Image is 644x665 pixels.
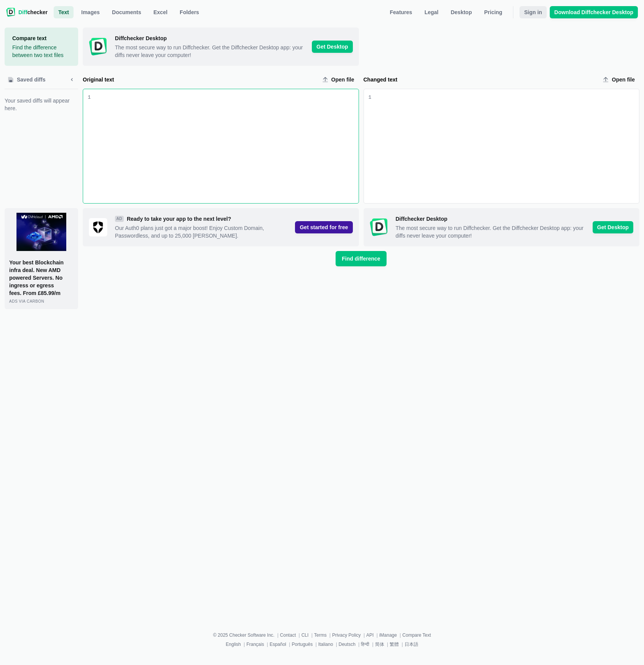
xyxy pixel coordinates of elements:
[332,632,361,638] a: Privacy Policy
[366,632,374,638] a: API
[553,8,635,16] span: Download Diffchecker Desktop
[600,73,639,86] label: Changed text upload
[18,9,27,15] span: Diff
[15,76,47,83] span: Saved diffs
[83,28,359,66] a: Diffchecker Desktop iconDiffchecker Desktop The most secure way to run Diffchecker. Get the Diffc...
[5,97,78,112] span: Your saved diffs will appear here.
[280,632,296,638] a: Contact
[91,89,359,203] div: Original text input
[446,6,476,18] a: Desktop
[270,642,286,647] a: Español
[361,642,369,647] a: हिन्दी
[115,34,306,42] span: Diffchecker Desktop
[83,208,359,246] a: Auth0 iconadReady to take your app to the next level? Our Auth0 plans just got a major boost! Enj...
[593,221,633,233] span: Get Desktop
[89,37,107,56] img: Diffchecker Desktop icon
[107,6,146,18] a: Documents
[449,8,473,16] span: Desktop
[295,221,352,233] span: Get started for free
[246,642,264,647] a: Français
[375,642,384,647] a: 简体
[16,213,66,251] img: undefined icon
[519,6,547,18] a: Sign in
[5,208,78,309] a: Your best Blockchain infra deal. New AMD powered Servers. No ingress or egress fees. From £85.99/...
[213,631,280,639] li: © 2025 Checker Software Inc.
[314,632,327,638] a: Terms
[115,44,306,59] span: The most secure way to run Diffchecker. Get the Diffchecker Desktop app: your diffs never leave y...
[54,6,74,18] a: Text
[89,218,107,236] img: Auth0 icon
[423,8,440,16] span: Legal
[402,632,431,638] a: Compare Text
[405,642,418,647] a: 日本語
[292,642,313,647] a: Português
[339,642,356,647] a: Deutsch
[523,8,544,16] span: Sign in
[336,251,386,266] button: Find difference
[115,216,124,222] div: ad
[88,94,91,101] div: 1
[12,34,70,42] h1: Compare text
[550,6,638,18] a: Download Diffchecker Desktop
[57,8,70,16] span: Text
[370,218,388,236] img: Diffchecker Desktop icon
[149,6,172,18] a: Excel
[388,8,414,16] span: Features
[610,76,636,83] span: Open file
[175,6,204,18] button: Folders
[483,8,504,16] span: Pricing
[9,259,74,297] p: Your best Blockchain infra deal. New AMD powered Servers. No ingress or egress fees. From £85.99/m
[302,632,309,638] a: CLI
[12,44,70,59] p: Find the difference between two text files
[152,8,169,16] span: Excel
[364,208,640,246] a: Diffchecker Desktop iconDiffchecker Desktop The most secure way to run Diffchecker. Get the Diffc...
[18,8,48,16] span: checker
[83,76,316,83] label: Original text
[364,76,597,83] label: Changed text
[319,73,359,86] label: Original text upload
[379,632,397,638] a: iManage
[396,215,587,223] span: Diffchecker Desktop
[226,642,241,647] a: English
[340,255,382,262] span: Find difference
[371,89,639,203] div: Changed text input
[115,215,289,223] span: Ready to take your app to the next level?
[80,8,101,16] span: Images
[330,76,356,83] span: Open file
[369,94,372,101] div: 1
[77,6,104,18] a: Images
[390,642,399,647] a: 繁體
[318,642,333,647] a: Italiano
[396,224,587,240] span: The most secure way to run Diffchecker. Get the Diffchecker Desktop app: your diffs never leave y...
[9,299,44,303] span: ads via Carbon
[480,6,507,18] a: Pricing
[66,73,78,86] button: Minimize sidebar
[110,8,143,16] span: Documents
[115,224,289,240] span: Our Auth0 plans just got a major boost! Enjoy Custom Domain, Passwordless, and up to 25,000 [PERS...
[6,6,48,18] a: Diffchecker
[312,41,352,53] span: Get Desktop
[420,6,443,18] a: Legal
[178,8,201,16] span: Folders
[385,6,417,18] a: Features
[6,8,15,17] img: Diffchecker logo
